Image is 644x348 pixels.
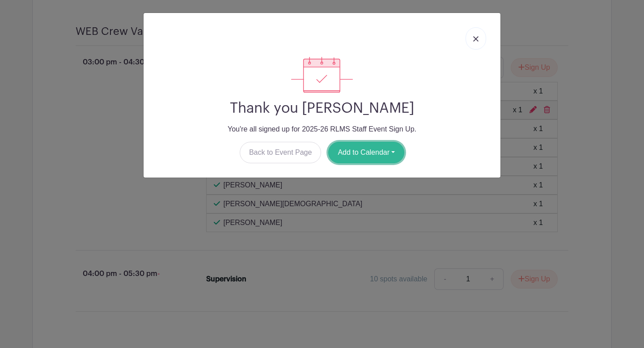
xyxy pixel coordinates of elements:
[291,57,353,93] img: signup_complete-c468d5dda3e2740ee63a24cb0ba0d3ce5d8a4ecd24259e683200fb1569d990c8.svg
[328,142,404,163] button: Add to Calendar
[151,100,493,117] h2: Thank you [PERSON_NAME]
[473,36,479,42] img: close_button-5f87c8562297e5c2d7936805f587ecaba9071eb48480494691a3f1689db116b3.svg
[240,142,322,163] a: Back to Event Page
[151,124,493,135] p: You're all signed up for 2025-26 RLMS Staff Event Sign Up.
